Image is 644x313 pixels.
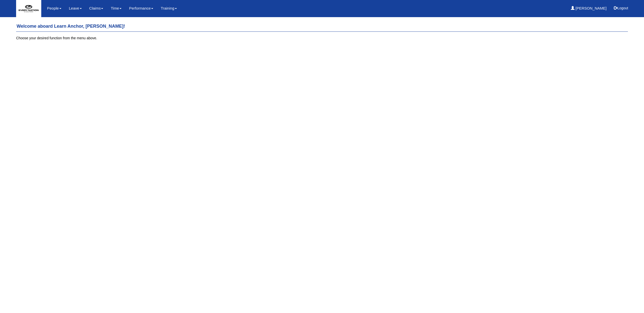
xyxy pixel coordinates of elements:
[610,2,632,14] button: Logout
[16,0,41,17] img: 2Q==
[16,36,628,41] p: Choose your desired function from the menu above.
[47,3,61,14] a: People
[16,21,628,32] h4: Welcome aboard Learn Anchor, [PERSON_NAME]!
[69,3,82,14] a: Leave
[89,3,103,14] a: Claims
[571,3,607,14] a: [PERSON_NAME]
[111,3,122,14] a: Time
[161,3,177,14] a: Training
[129,3,153,14] a: Performance
[623,293,639,308] iframe: chat widget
